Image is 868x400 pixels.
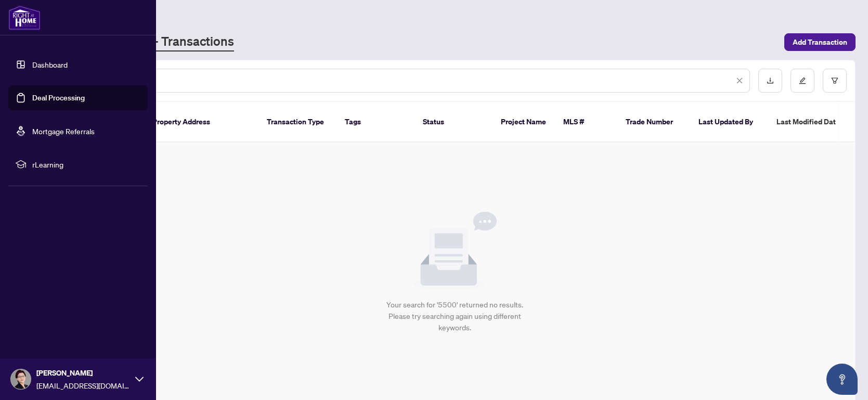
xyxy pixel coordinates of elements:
[414,102,493,143] th: Status
[799,77,806,84] span: edit
[776,116,840,127] span: Last Modified Date
[258,102,336,143] th: Transaction Type
[793,34,847,50] span: Add Transaction
[384,299,525,333] div: Your search for '5500' returned no results. Please try searching again using different keywords.
[758,69,782,93] button: download
[32,159,140,170] span: rLearning
[36,367,130,379] span: [PERSON_NAME]
[617,102,690,143] th: Trade Number
[736,77,743,84] span: close
[32,126,95,136] a: Mortgage Referrals
[336,102,414,143] th: Tags
[413,212,497,291] img: Null State Icon
[791,69,814,93] button: edit
[32,93,85,102] a: Deal Processing
[144,102,258,143] th: Property Address
[767,77,774,84] span: download
[36,380,130,391] span: [EMAIL_ADDRESS][DOMAIN_NAME]
[784,33,856,51] button: Add Transaction
[826,364,858,395] button: Open asap
[11,369,31,389] img: Profile Icon
[8,5,41,30] img: logo
[768,102,862,143] th: Last Modified Date
[555,102,617,143] th: MLS #
[823,69,847,93] button: filter
[32,60,68,69] a: Dashboard
[831,77,838,84] span: filter
[493,102,555,143] th: Project Name
[690,102,768,143] th: Last Updated By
